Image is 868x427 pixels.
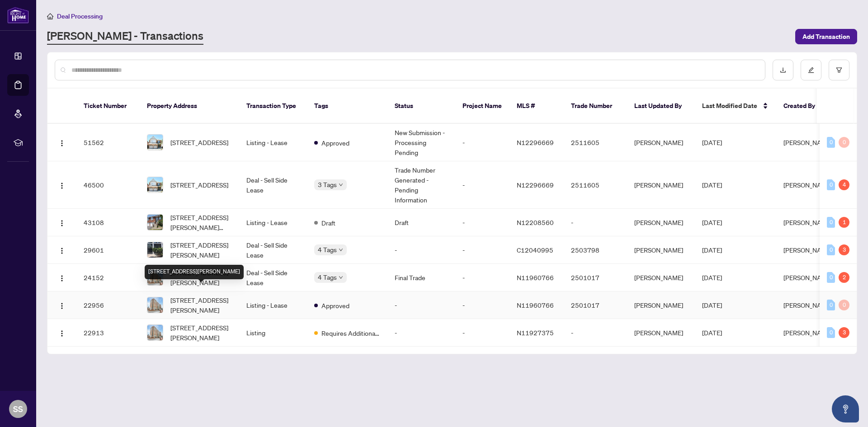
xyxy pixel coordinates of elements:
[170,240,232,260] span: [STREET_ADDRESS][PERSON_NAME]
[170,323,232,343] span: [STREET_ADDRESS][PERSON_NAME]
[147,177,163,192] img: thumbnail-img
[564,124,627,161] td: 2511605
[827,179,835,190] div: 0
[702,218,722,226] span: [DATE]
[147,215,163,230] img: thumbnail-img
[318,244,337,255] span: 4 Tags
[839,137,849,148] div: 0
[47,28,203,45] a: [PERSON_NAME] - Transactions
[564,89,627,124] th: Trade Number
[517,301,554,309] span: N11960766
[702,181,722,189] span: [DATE]
[239,209,307,236] td: Listing - Lease
[839,217,849,228] div: 1
[627,319,695,347] td: [PERSON_NAME]
[839,300,849,310] div: 0
[827,244,835,255] div: 0
[564,161,627,209] td: 2511605
[795,29,857,44] button: Add Transaction
[318,272,337,282] span: 4 Tags
[58,275,66,282] img: Logo
[307,89,387,124] th: Tags
[387,291,455,319] td: -
[387,319,455,347] td: -
[827,137,835,148] div: 0
[76,89,140,124] th: Ticket Number
[170,137,228,147] span: [STREET_ADDRESS]
[76,319,140,347] td: 22913
[55,178,69,192] button: Logo
[517,181,554,189] span: N12296669
[239,89,307,124] th: Transaction Type
[7,7,29,23] img: logo
[321,138,349,148] span: Approved
[829,60,849,80] button: filter
[147,242,163,258] img: thumbnail-img
[76,209,140,236] td: 43108
[627,209,695,236] td: [PERSON_NAME]
[58,140,66,147] img: Logo
[170,180,228,190] span: [STREET_ADDRESS]
[455,161,509,209] td: -
[147,135,163,150] img: thumbnail-img
[339,248,343,252] span: down
[702,101,757,111] span: Last Modified Date
[564,209,627,236] td: -
[509,89,564,124] th: MLS #
[170,295,232,315] span: [STREET_ADDRESS][PERSON_NAME]
[627,291,695,319] td: [PERSON_NAME]
[321,300,349,310] span: Approved
[147,297,163,313] img: thumbnail-img
[58,302,66,310] img: Logo
[517,218,554,226] span: N12208560
[564,319,627,347] td: -
[517,273,554,282] span: N11960766
[455,319,509,347] td: -
[783,273,832,282] span: [PERSON_NAME]
[783,218,832,226] span: [PERSON_NAME]
[455,264,509,291] td: -
[55,325,69,340] button: Logo
[627,161,695,209] td: [PERSON_NAME]
[780,67,786,73] span: download
[564,236,627,264] td: 2503798
[76,236,140,264] td: 29601
[13,403,23,415] span: SS
[627,124,695,161] td: [PERSON_NAME]
[839,179,849,190] div: 4
[170,212,232,232] span: [STREET_ADDRESS][PERSON_NAME][PERSON_NAME]
[239,124,307,161] td: Listing - Lease
[321,328,380,338] span: Requires Additional Docs
[783,138,832,146] span: [PERSON_NAME]
[808,67,814,73] span: edit
[783,328,832,337] span: [PERSON_NAME]
[387,89,455,124] th: Status
[321,218,335,228] span: Draft
[387,236,455,264] td: -
[783,301,832,309] span: [PERSON_NAME]
[140,89,239,124] th: Property Address
[627,264,695,291] td: [PERSON_NAME]
[387,161,455,209] td: Trade Number Generated - Pending Information
[239,319,307,347] td: Listing
[839,244,849,255] div: 3
[387,264,455,291] td: Final Trade
[76,124,140,161] td: 51562
[517,328,554,337] span: N11927375
[239,236,307,264] td: Deal - Sell Side Lease
[58,247,66,254] img: Logo
[76,291,140,319] td: 22956
[839,327,849,338] div: 3
[702,328,722,337] span: [DATE]
[702,138,722,146] span: [DATE]
[239,161,307,209] td: Deal - Sell Side Lease
[58,220,66,227] img: Logo
[627,89,695,124] th: Last Updated By
[801,60,821,80] button: edit
[517,138,554,146] span: N12296669
[832,395,859,422] button: Open asap
[57,12,103,20] span: Deal Processing
[339,183,343,187] span: down
[387,124,455,161] td: New Submission - Processing Pending
[55,135,69,150] button: Logo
